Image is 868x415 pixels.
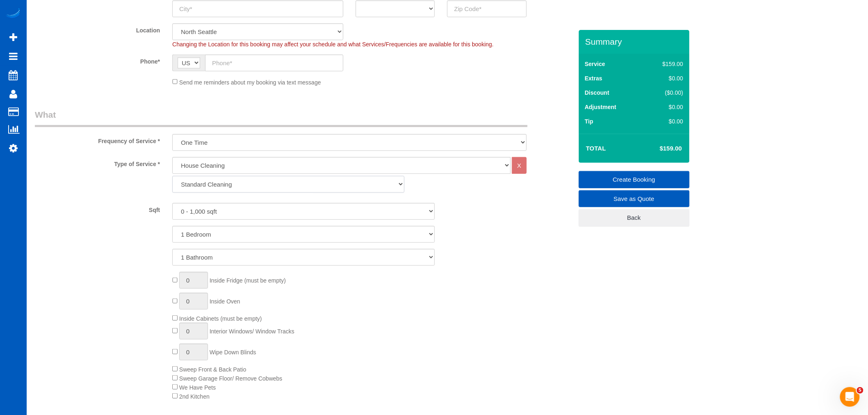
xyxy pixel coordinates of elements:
span: Send me reminders about my booking via text message [179,79,321,85]
a: Back [579,209,690,226]
label: Location [29,23,166,34]
img: Automaid Logo [5,8,21,20]
span: Wipe Down Blinds [210,349,256,356]
span: We Have Pets [179,384,216,391]
span: Changing the Location for this booking may affect your schedule and what Services/Frequencies are... [172,41,493,48]
h4: $159.00 [635,145,682,152]
div: $0.00 [645,74,683,82]
h3: Summary [585,37,685,46]
label: Adjustment [585,103,617,111]
legend: What [35,109,528,127]
input: Zip Code* [447,0,526,17]
span: 5 [857,387,863,394]
span: Interior Windows/ Window Tracks [210,328,295,335]
div: $0.00 [645,103,683,111]
span: Inside Cabinets (must be empty) [179,315,262,322]
label: Phone* [29,55,166,66]
span: Inside Oven [210,298,240,305]
label: Discount [585,89,610,97]
div: ($0.00) [645,89,683,97]
span: Sweep Garage Floor/ Remove Cobwebs [179,375,282,382]
label: Type of Service * [29,157,166,168]
label: Extras [585,74,603,82]
span: Inside Fridge (must be empty) [210,277,286,284]
div: $0.00 [645,117,683,125]
a: Create Booking [579,171,690,188]
input: City* [172,0,343,17]
span: Sweep Front & Back Patio [179,366,246,373]
input: Phone* [205,55,343,71]
span: 2nd Kitchen [179,393,210,400]
a: Save as Quote [579,190,690,207]
label: Frequency of Service * [29,134,166,145]
label: Tip [585,117,594,125]
iframe: Intercom live chat [840,387,860,407]
div: $159.00 [645,60,683,68]
label: Service [585,60,605,68]
label: Sqft [29,203,166,214]
strong: Total [586,145,606,152]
